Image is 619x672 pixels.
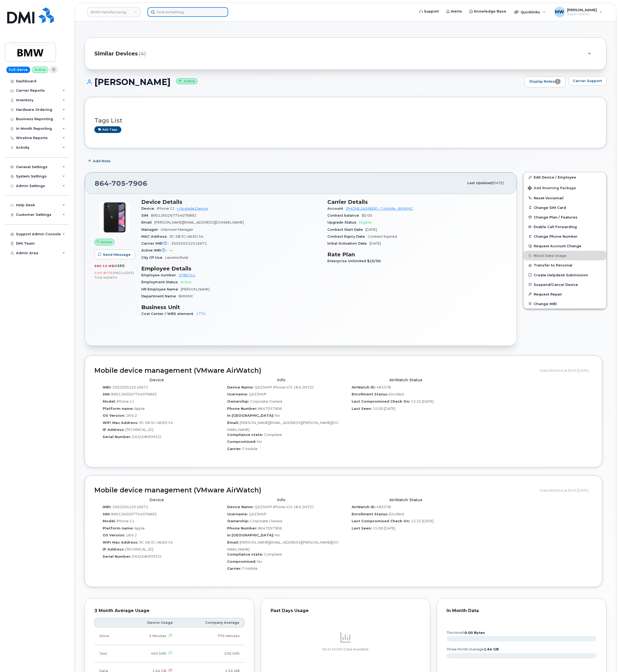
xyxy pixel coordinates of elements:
[141,220,154,224] span: Email
[327,220,359,224] span: Upgrade Status
[103,413,125,418] label: OS Version:
[103,526,134,531] label: Platform name:
[227,540,239,545] label: Email:
[141,280,180,284] span: Employment Status
[524,212,606,222] button: Change Plan / Features
[365,228,377,232] span: [DATE]
[327,241,369,245] span: Initial Activation Date
[139,420,173,425] span: 9C:58:3C:4B:ED:54
[103,540,138,545] label: WiFi Mac Address:
[492,181,504,185] span: [DATE]
[94,250,135,259] button: Send Message
[534,282,578,286] span: Suspend/Cancel Device
[139,50,146,58] span: (4)
[524,222,606,232] button: Enable Call Forwarding
[446,631,485,635] text: this month
[373,406,395,411] span: 15:00 [DATE]
[352,399,410,404] label: Last Compromised Check On:
[179,294,194,298] span: BMWMC
[94,487,536,494] h2: Mobile device management (VMware AirWatch)
[99,201,131,233] img: iPhone_11.jpg
[103,504,111,509] label: IMEI:
[93,159,110,164] span: Add Note
[327,259,383,263] span: Enterprise Unlimited $25/30
[103,399,116,404] label: Model:
[141,265,321,272] h3: Employee Details
[141,241,171,245] span: Carrier IMEI
[524,241,606,251] button: Request Account Change
[271,647,421,652] p: No In Month Data Available
[227,566,242,571] label: Carrier:
[352,526,372,531] label: Last Seen:
[101,240,112,245] span: Active
[369,241,381,245] span: [DATE]
[103,512,110,517] label: SIM:
[85,77,522,87] h1: [PERSON_NAME]
[249,392,267,396] span: QXZ3HVP
[447,608,597,613] div: In Month Data
[85,156,115,166] button: Add Note
[242,447,258,451] span: T-Mobile
[223,378,339,382] h4: Info
[94,367,536,374] h2: Mobile device management (VMware AirWatch)
[134,526,145,530] span: Apple
[103,533,125,538] label: OS Version:
[103,385,111,390] label: IMEI:
[524,289,606,299] button: Request Repair
[258,406,282,411] span: 8647057906
[141,273,179,277] span: Employee number
[141,287,181,291] span: HR Employee Name
[141,207,157,210] span: Device
[524,270,606,280] a: Create Helpdesk Submission
[257,439,262,444] span: No
[124,618,178,628] th: Device Usage
[227,512,248,517] label: Username:
[227,504,254,509] label: Device Name:
[411,519,433,523] span: 13:32 [DATE]
[389,392,404,396] span: Enrolled
[94,645,124,662] td: Text
[227,559,256,564] label: Compromised:
[94,126,121,133] a: Add tags
[181,287,210,291] span: [PERSON_NAME]
[528,186,576,191] span: Add Roaming Package
[362,213,372,217] span: $0.00
[596,649,615,668] iframe: Messenger Launcher
[141,248,170,252] span: Active IMEI
[254,505,313,509] span: QXZ3HVP iPhone iOS 18.6.2N72J
[109,179,126,187] span: 705
[223,498,339,502] h4: Info
[103,434,131,439] label: Serial Number:
[411,399,433,403] span: 13:32 [DATE]
[352,504,376,509] label: AirWatch ID:
[112,505,148,509] span: 350320522516671
[94,50,138,58] span: Similar Devices
[196,312,206,316] a: 1770
[347,378,464,382] h4: AirWatch Status
[141,228,161,232] span: Manager
[250,519,282,523] span: Corporate Owned
[103,547,125,552] label: IP Address:
[540,365,592,375] div: Data fetched at 8:03 [DATE]
[94,117,597,124] h3: Tags List
[103,392,110,397] label: SIM:
[126,427,153,432] span: [TECHNICAL_ID]
[327,207,346,210] span: Account
[249,512,267,516] span: QXZ3HVP
[373,526,395,530] span: 15:00 [DATE]
[126,413,137,418] span: 18.6.2
[141,312,196,316] span: Cost Center / WBS element
[524,182,606,193] button: Add Roaming Package
[573,78,602,83] span: Carrier Support
[524,299,606,309] button: Change IMEI
[352,406,372,411] label: Last Seen:
[165,256,188,260] span: Laurens Rural
[327,228,365,232] span: Contract Start Date
[132,554,161,558] span: DX3GMK9TN72J
[103,519,116,524] label: Model:
[114,264,125,268] span: used
[327,234,368,238] span: Contract Expiry Date
[389,512,404,516] span: Enrolled
[94,628,124,645] td: Voice
[524,203,606,212] button: Change SIM Card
